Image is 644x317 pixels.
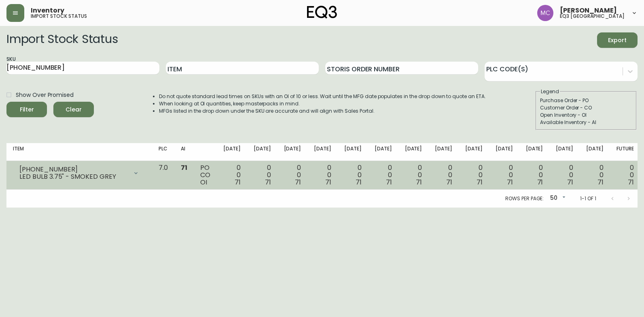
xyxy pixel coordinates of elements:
[223,164,241,186] div: 0 0
[416,178,422,187] span: 71
[580,143,610,161] th: [DATE]
[398,143,429,161] th: [DATE]
[314,164,331,186] div: 0 0
[200,178,207,187] span: OI
[610,143,640,161] th: Future
[477,178,483,187] span: 71
[284,164,301,186] div: 0 0
[540,97,632,104] div: Purchase Order - PO
[540,104,632,111] div: Customer Order - CO
[13,164,146,182] div: [PHONE_NUMBER]LED BULB 3.75" - SMOKED GREY
[247,143,278,161] th: [DATE]
[496,164,513,186] div: 0 0
[159,93,486,100] li: Do not quote standard lead times on SKUs with an OI of 10 or less. Wait until the MFG date popula...
[567,178,573,187] span: 71
[540,88,560,95] legend: Legend
[16,91,74,99] span: Show Over Promised
[597,178,604,187] span: 71
[152,143,174,161] th: PLC
[597,32,638,48] button: Export
[560,7,617,14] span: [PERSON_NAME]
[446,178,452,187] span: 71
[459,143,489,161] th: [DATE]
[628,178,634,187] span: 71
[604,35,631,45] span: Export
[6,102,47,117] button: Filter
[53,102,94,117] button: Clear
[278,143,308,161] th: [DATE]
[549,143,580,161] th: [DATE]
[159,100,486,107] li: When looking at OI quantities, keep masterpacks in mind.
[152,161,174,190] td: 7.0
[200,164,210,186] div: PO CO
[428,143,459,161] th: [DATE]
[465,164,483,186] div: 0 0
[526,164,543,186] div: 0 0
[60,105,87,115] span: Clear
[547,192,567,205] div: 50
[375,164,392,186] div: 0 0
[295,178,301,187] span: 71
[254,164,271,186] div: 0 0
[307,6,337,19] img: logo
[386,178,392,187] span: 71
[325,178,331,187] span: 71
[405,164,422,186] div: 0 0
[31,7,64,14] span: Inventory
[560,14,625,19] h5: eq3 [GEOGRAPHIC_DATA]
[174,143,194,161] th: AI
[368,143,398,161] th: [DATE]
[540,111,632,119] div: Open Inventory - OI
[435,164,452,186] div: 0 0
[344,164,362,186] div: 0 0
[159,107,486,115] li: MFGs listed in the drop down under the SKU are accurate and will align with Sales Portal.
[507,178,513,187] span: 71
[265,178,271,187] span: 71
[616,164,634,186] div: 0 0
[519,143,550,161] th: [DATE]
[235,178,241,187] span: 71
[181,163,187,172] span: 71
[31,14,87,19] h5: import stock status
[6,143,152,161] th: Item
[217,143,247,161] th: [DATE]
[19,173,128,180] div: LED BULB 3.75" - SMOKED GREY
[6,32,118,48] h2: Import Stock Status
[540,119,632,126] div: Available Inventory - AI
[19,166,128,173] div: [PHONE_NUMBER]
[537,5,553,21] img: 6dbdb61c5655a9a555815750a11666cc
[489,143,519,161] th: [DATE]
[537,178,543,187] span: 71
[307,143,338,161] th: [DATE]
[586,164,604,186] div: 0 0
[356,178,362,187] span: 71
[580,195,596,202] p: 1-1 of 1
[556,164,573,186] div: 0 0
[505,195,544,202] p: Rows per page:
[338,143,368,161] th: [DATE]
